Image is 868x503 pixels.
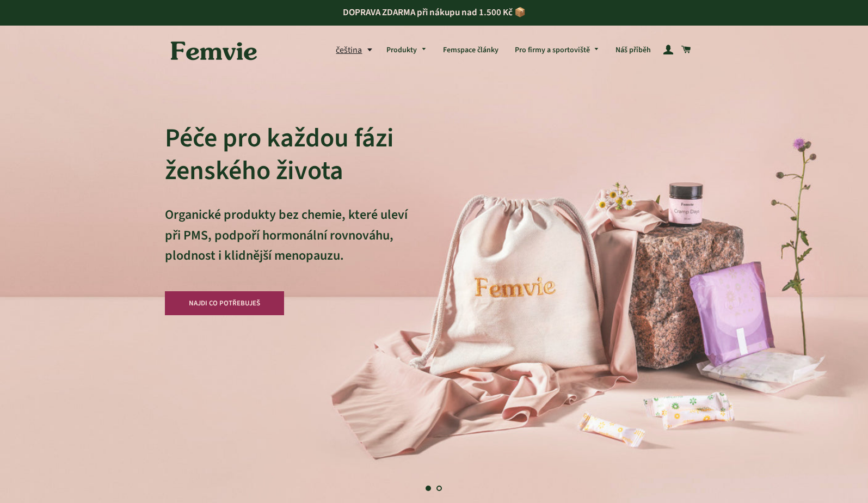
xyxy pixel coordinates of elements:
a: Pro firmy a sportoviště [507,36,608,65]
a: Náš příběh [607,36,659,65]
button: čeština [336,43,378,58]
p: Organické produkty bez chemie, které uleví při PMS, podpoří hormonální rovnováhu, plodnost i klid... [165,205,408,286]
a: Produkty [378,36,435,65]
button: Předchozí snímek [158,476,185,503]
a: Femspace články [435,36,507,65]
a: Posun 1, aktuální [423,483,434,494]
button: Další snímek [680,476,707,503]
a: NAJDI CO POTŘEBUJEŠ [165,291,285,315]
img: Femvie [165,34,263,68]
a: Načíst snímek 2 [434,483,445,494]
h2: Péče pro každou fázi ženského života [165,122,408,187]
